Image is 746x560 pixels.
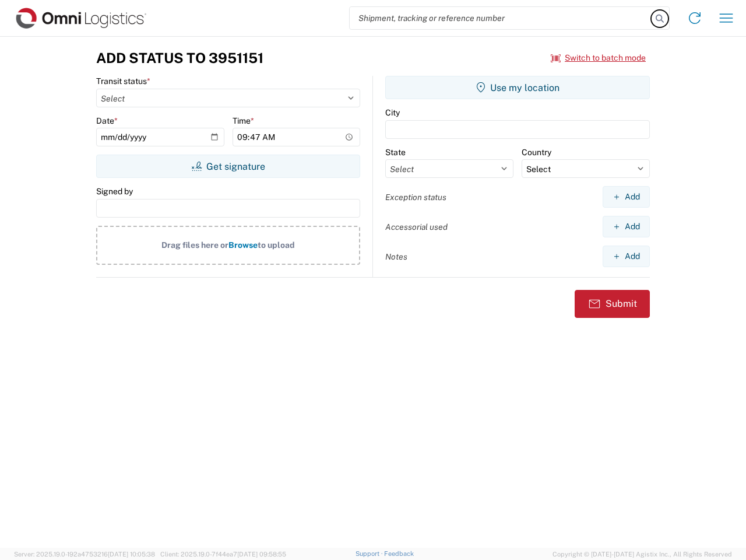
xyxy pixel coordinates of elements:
[96,76,150,86] label: Transit status
[237,551,286,558] span: [DATE] 09:58:55
[385,222,448,232] label: Accessorial used
[553,549,732,559] span: Copyright © [DATE]-[DATE] Agistix Inc., All Rights Reserved
[350,7,652,29] input: Shipment, tracking or reference number
[385,147,406,157] label: State
[603,186,650,208] button: Add
[258,240,295,250] span: to upload
[385,107,400,118] label: City
[356,550,385,557] a: Support
[233,116,254,126] label: Time
[96,116,118,126] label: Date
[575,290,650,318] button: Submit
[96,155,360,178] button: Get signature
[603,246,650,267] button: Add
[551,48,646,68] button: Switch to batch mode
[160,551,286,558] span: Client: 2025.19.0-7f44ea7
[385,76,650,99] button: Use my location
[603,216,650,237] button: Add
[96,50,263,66] h3: Add Status to 3951151
[384,550,414,557] a: Feedback
[108,551,155,558] span: [DATE] 10:05:38
[385,251,407,262] label: Notes
[14,551,155,558] span: Server: 2025.19.0-192a4753216
[161,240,228,250] span: Drag files here or
[385,192,446,202] label: Exception status
[96,186,133,197] label: Signed by
[522,147,551,157] label: Country
[228,240,258,250] span: Browse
